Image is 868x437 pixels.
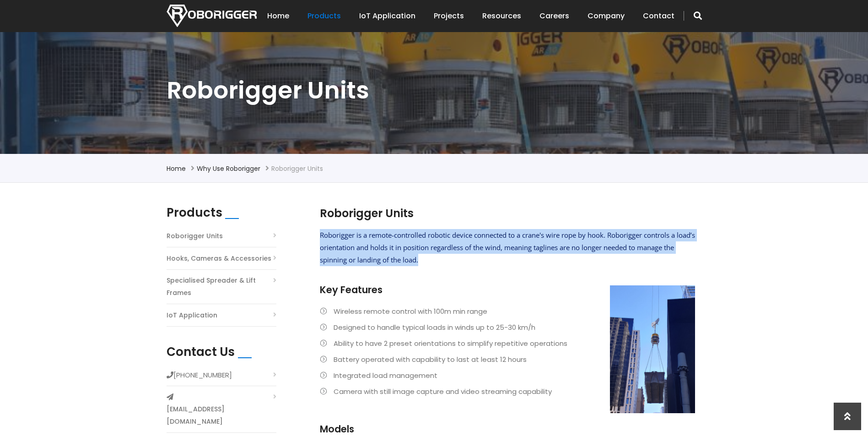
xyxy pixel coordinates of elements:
[167,230,223,242] a: Roborigger Units
[320,337,695,350] li: Ability to have 2 preset orientations to simplify repetitive operations
[167,309,217,322] a: IoT Application
[359,2,415,30] a: IoT Application
[320,353,695,366] li: Battery operated with capability to last at least 12 hours
[167,403,276,428] a: [EMAIL_ADDRESS][DOMAIN_NAME]
[267,2,289,30] a: Home
[197,164,260,173] a: Why use Roborigger
[320,230,695,264] span: Roborigger is a remote-controlled robotic device connected to a crane's wire rope by hook. Robori...
[320,283,695,296] h3: Key Features
[539,2,569,30] a: Careers
[320,422,695,436] h3: Models
[167,274,276,299] a: Specialised Spreader & Lift Frames
[588,2,625,30] a: Company
[643,2,674,30] a: Contact
[271,163,323,174] li: Roborigger Units
[320,385,695,398] li: Camera with still image capture and video streaming capability
[320,206,695,221] h2: Roborigger Units
[167,164,186,173] a: Home
[320,369,695,382] li: Integrated load management
[167,75,702,106] h1: Roborigger Units
[167,5,257,27] img: Nortech
[167,252,271,265] a: Hooks, Cameras & Accessories
[320,305,695,317] li: Wireless remote control with 100m min range
[167,369,276,386] li: [PHONE_NUMBER]
[167,206,222,220] h2: Products
[307,2,341,30] a: Products
[167,345,235,359] h2: Contact Us
[482,2,521,30] a: Resources
[320,321,695,333] li: Designed to handle typical loads in winds up to 25-30 km/h
[434,2,464,30] a: Projects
